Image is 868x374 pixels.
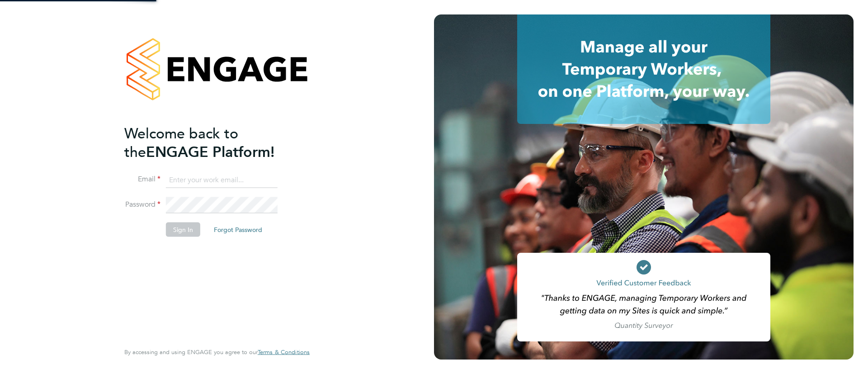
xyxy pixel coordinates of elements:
label: Email [124,175,160,184]
span: Welcome back to the [124,124,238,161]
h2: ENGAGE Platform! [124,124,301,161]
a: Terms & Conditions [258,349,310,356]
button: Forgot Password [207,223,269,237]
button: Sign In [166,223,200,237]
input: Enter your work email... [166,172,278,188]
label: Password [124,200,160,209]
span: By accessing and using ENGAGE you agree to our [124,348,310,356]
